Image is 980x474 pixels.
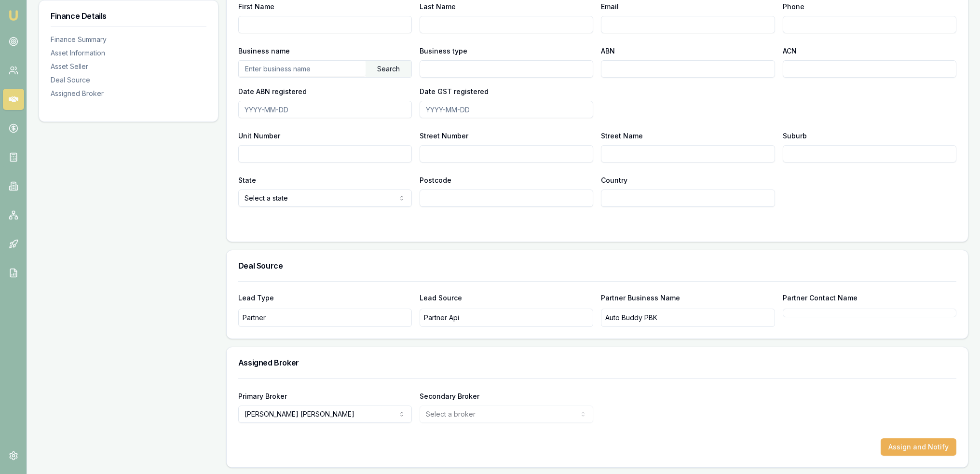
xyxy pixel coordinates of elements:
[238,392,287,400] label: Primary Broker
[601,293,775,303] p: Partner Business Name
[420,101,593,118] input: YYYY-MM-DD
[238,101,412,118] input: YYYY-MM-DD
[783,132,807,140] label: Suburb
[420,87,489,95] label: Date GST registered
[420,132,468,140] label: Street Number
[51,12,206,20] h3: Finance Details
[420,293,593,303] p: Lead Source
[238,47,290,55] label: Business name
[238,262,956,270] h3: Deal Source
[238,293,412,303] p: Lead Type
[238,2,274,11] label: First Name
[783,2,804,11] label: Phone
[881,438,956,456] button: Assign and Notify
[420,392,479,400] label: Secondary Broker
[601,47,615,55] label: ABN
[238,176,256,184] label: State
[51,89,206,98] div: Assigned Broker
[783,293,956,303] p: Partner Contact Name
[424,313,459,323] p: Partner Api
[783,47,797,55] label: ACN
[238,359,956,366] h3: Assigned Broker
[51,62,206,71] div: Asset Seller
[420,2,456,11] label: Last Name
[238,132,280,140] label: Unit Number
[243,313,266,323] p: Partner
[8,10,19,21] img: emu-icon-u.png
[601,176,627,184] label: Country
[605,313,657,323] p: Auto Buddy PBK
[51,48,206,58] div: Asset Information
[238,87,307,95] label: Date ABN registered
[239,61,366,76] input: Enter business name
[601,132,643,140] label: Street Name
[51,35,206,44] div: Finance Summary
[51,75,206,85] div: Deal Source
[366,61,411,77] div: Search
[601,2,619,11] label: Email
[420,47,467,55] label: Business type
[420,176,451,184] label: Postcode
